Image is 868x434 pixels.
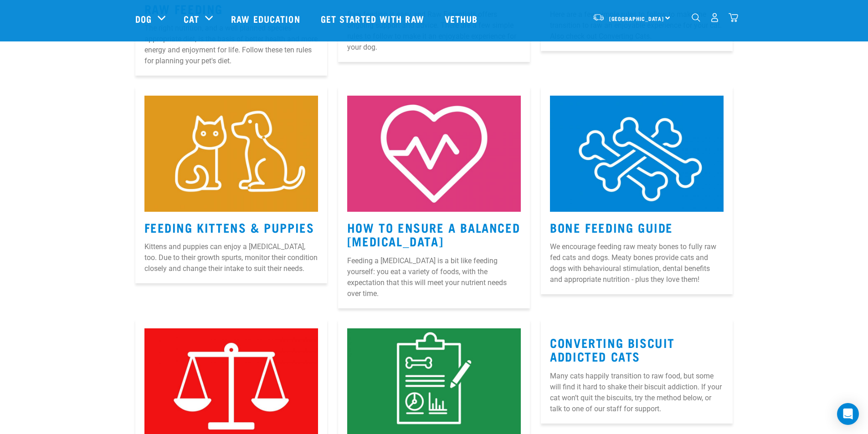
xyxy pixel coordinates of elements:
p: Feeding a [MEDICAL_DATA] is a bit like feeding yourself: you eat a variety of foods, with the exp... [347,255,521,299]
div: Open Intercom Messenger [837,403,859,425]
p: Many cats happily transition to raw food, but some will find it hard to shake their biscuit addic... [550,371,724,414]
img: user.png [710,13,719,22]
a: Feeding Kittens & Puppies [144,224,314,230]
p: Kittens and puppies can enjoy a [MEDICAL_DATA], too. Due to their growth spurts, monitor their co... [144,241,318,274]
img: 5.jpg [347,96,521,211]
a: Converting Biscuit Addicted Cats [550,339,675,360]
img: home-icon-1@2x.png [692,13,700,22]
p: We encourage feeding raw meaty bones to fully raw fed cats and dogs. Meaty bones provide cats and... [550,241,724,285]
span: [GEOGRAPHIC_DATA] [609,17,664,20]
a: Get started with Raw [312,0,436,37]
img: van-moving.png [592,13,605,21]
p: The right nutrition, and a well planned species-appropriate diet, is the basis of better health a... [144,23,318,66]
img: 4.jpg [144,96,318,211]
a: Raw Education [222,0,311,37]
a: Cat [184,12,199,26]
a: Dog [135,12,152,26]
a: How to Ensure a Balanced [MEDICAL_DATA] [347,224,520,245]
a: Vethub [436,0,489,37]
a: Bone Feeding Guide [550,224,673,230]
img: 6.jpg [550,96,724,211]
img: home-icon@2x.png [729,13,738,22]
